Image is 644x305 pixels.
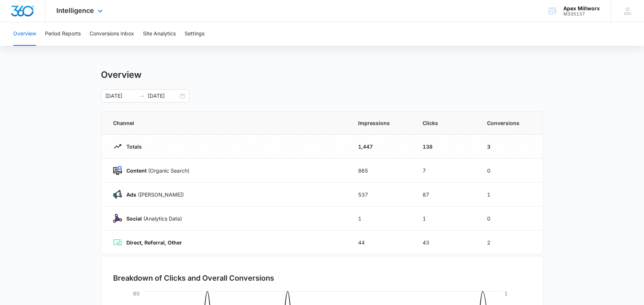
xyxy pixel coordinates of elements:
td: 87 [414,183,478,207]
td: 1,447 [349,135,414,159]
td: 1 [414,207,478,231]
strong: Direct, Referral, Other [126,239,182,246]
input: End date [148,92,178,100]
span: swap-right [139,93,145,99]
button: Site Analytics [143,22,176,46]
td: 2 [478,231,543,254]
td: 1 [349,207,414,231]
p: (Organic Search) [122,167,189,174]
td: 7 [414,159,478,183]
td: 0 [478,159,543,183]
div: account id [563,11,600,17]
img: Content [113,166,122,175]
span: Clicks [423,119,469,127]
span: Impressions [358,119,405,127]
td: 44 [349,231,414,254]
td: 537 [349,183,414,207]
img: Social [113,214,122,223]
h3: Breakdown of Clicks and Overall Conversions [113,273,274,284]
p: ([PERSON_NAME]) [122,191,184,198]
p: (Analytics Data) [122,215,182,222]
h1: Overview [101,69,141,80]
button: Overview [13,22,36,46]
td: 138 [414,135,478,159]
tspan: 1 [504,290,508,296]
tspan: 60 [133,290,140,296]
img: Ads [113,190,122,199]
span: Conversions [487,119,531,127]
td: 3 [478,135,543,159]
strong: Social [126,215,142,222]
button: Period Reports [45,22,81,46]
td: 865 [349,159,414,183]
span: to [139,93,145,99]
td: 43 [414,231,478,254]
span: Intelligence [56,7,94,14]
button: Settings [185,22,204,46]
input: Start date [105,92,136,100]
span: Channel [113,119,340,127]
strong: Ads [126,191,136,198]
td: 0 [478,207,543,231]
div: account name [563,6,600,11]
strong: Content [126,167,147,174]
button: Conversions Inbox [90,22,134,46]
td: 1 [478,183,543,207]
p: Totals [122,143,142,150]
